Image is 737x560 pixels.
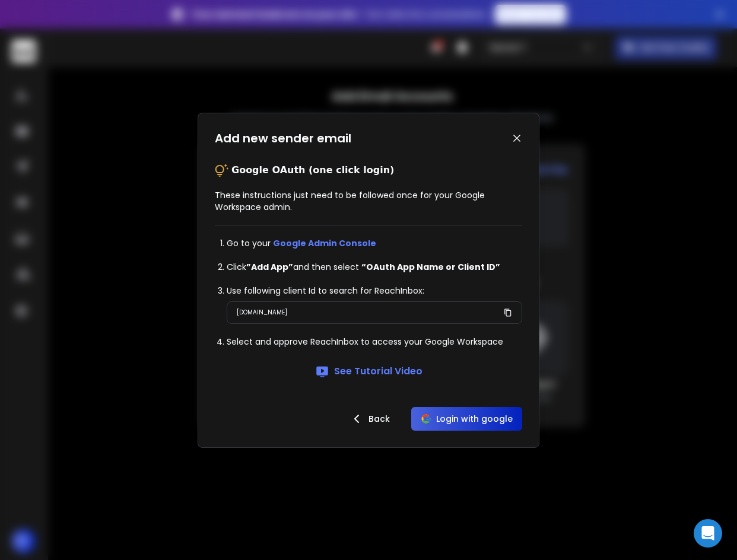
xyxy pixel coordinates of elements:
[227,336,522,348] li: Select and approve ReachInbox to access your Google Workspace
[215,189,522,213] p: These instructions just need to be followed once for your Google Workspace admin.
[340,407,399,431] button: Back
[411,407,522,431] button: Login with google
[694,519,722,548] div: Open Intercom Messenger
[315,364,422,378] a: See Tutorial Video
[231,163,394,177] p: Google OAuth (one click login)
[361,261,500,273] strong: “OAuth App Name or Client ID”
[227,285,522,297] li: Use following client Id to search for ReachInbox:
[227,261,522,273] li: Click and then select
[273,237,376,249] a: Google Admin Console
[215,163,229,177] img: tips
[237,307,287,319] p: [DOMAIN_NAME]
[227,237,522,249] li: Go to your
[246,261,293,273] strong: ”Add App”
[215,130,351,147] h1: Add new sender email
